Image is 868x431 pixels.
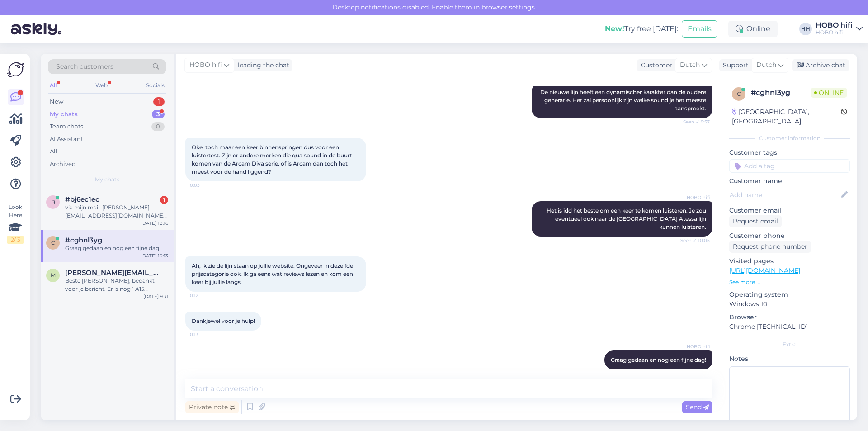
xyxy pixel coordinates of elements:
b: New! [605,24,624,33]
p: Browser [729,313,850,322]
div: HOBO hifi [816,29,853,36]
div: Customer information [729,134,850,142]
span: M [51,272,56,279]
div: via mijn mail: [PERSON_NAME][EMAIL_ADDRESS][DOMAIN_NAME] alvast bedankt! [65,204,168,220]
div: Online [728,21,778,37]
div: 3 [152,110,165,119]
div: Private note [185,401,239,413]
span: Mathias.landuyt@gmail.com [65,269,159,277]
span: Ah, ik zie de lijn staan op jullie website. Ongeveer in dezelfde prijscategorie ook. Ik ga eens w... [192,262,354,285]
span: My chats [95,175,119,184]
span: c [51,239,55,246]
span: #bj6ec1ec [65,195,99,204]
div: Customer [637,61,672,70]
span: Het is idd het beste om een keer te komen luisteren. Je zou eventueel ook naar de [GEOGRAPHIC_DAT... [547,207,708,230]
span: Oke, toch maar een keer binnenspringen dus voor een luistertest. Zijn er andere merken die qua so... [192,144,354,175]
span: Seen ✓ 9:57 [676,118,710,125]
div: Team chats [50,122,83,131]
div: [GEOGRAPHIC_DATA], [GEOGRAPHIC_DATA] [732,107,841,126]
span: 10:12 [188,292,222,299]
div: Web [94,80,109,91]
span: De nieuwe lijn heeft een dynamischer karakter dan de oudere generatie. Het zal persoonlijk zijn w... [540,89,708,112]
span: Seen ✓ 10:05 [676,237,710,244]
div: All [50,147,57,156]
div: Socials [144,80,166,91]
span: Dankjewel voor je hulp! [192,317,255,324]
span: Graag gedaan en nog een fijne dag! [611,356,706,363]
div: Beste [PERSON_NAME], bedankt voor je bericht. Er is nog 1 A15 beschikbaar. Deze staat voor je ger... [65,277,168,293]
span: b [51,199,55,205]
div: Request email [729,215,782,227]
p: Visited pages [729,256,850,266]
span: c [737,90,741,97]
span: Search customers [56,62,113,71]
img: Askly Logo [7,61,24,78]
div: Support [719,61,749,70]
p: Customer tags [729,148,850,157]
div: Graag gedaan en nog een fijne dag! [65,244,168,252]
div: My chats [50,110,78,119]
p: Customer phone [729,231,850,241]
p: See more ... [729,278,850,286]
div: All [48,80,58,91]
span: HOBO hifi [676,194,710,201]
p: Windows 10 [729,299,850,309]
div: # cghnl3yg [751,87,811,98]
span: 10:13 [188,331,222,338]
a: [URL][DOMAIN_NAME] [729,266,800,275]
p: Customer email [729,206,850,215]
input: Add name [730,190,840,200]
div: Archived [50,160,76,169]
div: Request phone number [729,241,811,253]
div: 1 [153,97,165,106]
div: 2 / 3 [7,236,24,244]
a: HOBO hifiHOBO hifi [816,22,863,36]
div: Look Here [7,203,24,244]
p: Customer name [729,176,850,186]
button: Emails [682,20,717,38]
div: New [50,97,63,106]
span: HOBO hifi [189,60,222,70]
p: Operating system [729,290,850,299]
div: AI Assistant [50,135,83,144]
span: HOBO hifi [676,343,710,350]
div: Extra [729,341,850,349]
div: [DATE] 10:13 [141,252,168,259]
span: 10:16 [676,370,710,377]
input: Add a tag [729,159,850,173]
span: Dutch [756,60,776,70]
span: #cghnl3yg [65,236,102,244]
div: HOBO hifi [816,22,853,29]
div: Archive chat [792,59,849,71]
span: Online [811,88,847,98]
span: Send [686,403,709,411]
div: 0 [151,122,165,131]
div: Try free [DATE]: [605,24,678,34]
div: [DATE] 10:16 [141,220,168,227]
div: 1 [160,196,168,204]
div: leading the chat [234,61,289,70]
p: Chrome [TECHNICAL_ID] [729,322,850,332]
span: Dutch [680,60,700,70]
div: [DATE] 9:31 [143,293,168,300]
span: 10:03 [188,182,222,189]
p: Notes [729,354,850,364]
div: HH [799,23,812,35]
